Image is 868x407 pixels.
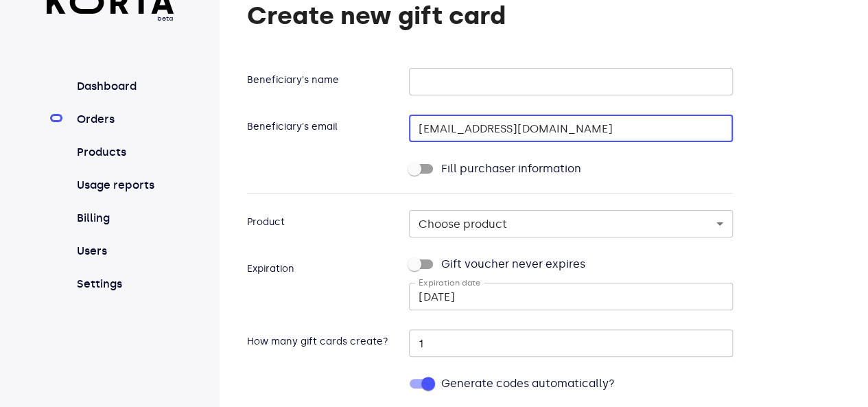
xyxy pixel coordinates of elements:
label: Expiration [247,251,294,276]
label: Beneficiary's email [247,120,338,134]
label: Product [247,216,285,229]
a: Settings [74,276,174,292]
span: Generate codes automatically? [441,375,615,392]
a: Dashboard [74,78,174,95]
a: Billing [74,210,174,226]
div: Choose product [409,210,733,237]
label: How many gift cards create? [247,335,388,349]
span: Gift voucher never expires [441,256,585,272]
a: Products [74,144,174,161]
a: Orders [74,111,174,128]
a: Users [74,243,174,259]
h1: Create new gift card [247,2,854,30]
span: Fill purchaser information [441,161,581,177]
label: Beneficiary's name [247,73,339,87]
span: beta [47,14,174,23]
a: Usage reports [74,177,174,194]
